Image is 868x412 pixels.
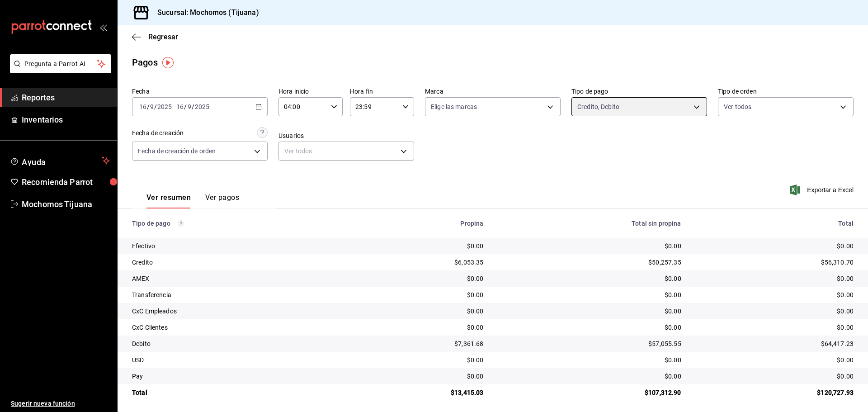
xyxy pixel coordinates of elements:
[132,339,338,348] div: Debito
[132,33,178,41] button: Regresar
[22,198,110,210] span: Mochomos Tijuana
[150,103,154,110] input: --
[498,274,681,283] div: $0.00
[425,88,561,95] label: Marca
[696,307,854,316] div: $0.00
[178,220,184,227] svg: Los pagos realizados con Pay y otras terminales son montos brutos.
[498,355,681,365] div: $0.00
[194,103,210,110] input: ----
[696,290,854,299] div: $0.00
[147,103,150,110] span: /
[350,88,414,95] label: Hora fin
[132,355,338,365] div: USD
[138,147,216,156] span: Fecha de creación de orden
[10,54,111,73] button: Pregunta a Parrot AI
[498,388,681,397] div: $107,312.90
[132,258,338,267] div: Credito
[352,388,484,397] div: $13,415.03
[162,57,174,68] img: Tooltip marker
[498,323,681,332] div: $0.00
[352,323,484,332] div: $0.00
[173,103,175,110] span: -
[132,274,338,283] div: AMEX
[498,307,681,316] div: $0.00
[132,388,338,397] div: Total
[132,290,338,299] div: Transferencia
[132,307,338,316] div: CxC Empleados
[205,193,239,208] button: Ver pagos
[6,66,111,75] a: Pregunta a Parrot AI
[352,220,484,227] div: Propina
[132,372,338,381] div: Pay
[352,274,484,283] div: $0.00
[150,7,259,18] h3: Sucursal: Mochomos (Tijuana)
[352,355,484,365] div: $0.00
[352,339,484,348] div: $7,361.68
[22,114,110,126] span: Inventarios
[132,323,338,332] div: CxC Clientes
[696,274,854,283] div: $0.00
[132,220,338,227] div: Tipo de pago
[498,242,681,251] div: $0.00
[792,185,854,195] button: Exportar a Excel
[498,372,681,381] div: $0.00
[696,323,854,332] div: $0.00
[696,339,854,348] div: $64,417.23
[157,103,172,110] input: ----
[22,155,98,166] span: Ayuda
[696,242,854,251] div: $0.00
[24,59,97,69] span: Pregunta a Parrot AI
[132,128,184,138] div: Fecha de creación
[99,24,107,31] button: open_drawer_menu
[278,142,414,161] div: Ver todos
[184,103,187,110] span: /
[154,103,157,110] span: /
[146,193,191,208] button: Ver resumen
[696,388,854,397] div: $120,727.93
[352,242,484,251] div: $0.00
[724,102,751,111] span: Ver todos
[146,193,239,208] div: navigation tabs
[132,56,158,69] div: Pagos
[431,102,477,111] span: Elige las marcas
[696,258,854,267] div: $56,310.70
[696,220,854,227] div: Total
[132,242,338,251] div: Efectivo
[22,91,110,104] span: Reportes
[278,133,414,139] label: Usuarios
[132,88,268,95] label: Fecha
[498,258,681,267] div: $50,257.35
[11,399,110,408] span: Sugerir nueva función
[148,33,178,41] span: Regresar
[571,88,707,95] label: Tipo de pago
[176,103,184,110] input: --
[696,372,854,381] div: $0.00
[352,307,484,316] div: $0.00
[498,339,681,348] div: $57,055.55
[577,102,619,111] span: Credito, Debito
[22,176,110,188] span: Recomienda Parrot
[498,220,681,227] div: Total sin propina
[139,103,147,110] input: --
[278,88,343,95] label: Hora inicio
[498,290,681,299] div: $0.00
[187,103,192,110] input: --
[352,372,484,381] div: $0.00
[696,355,854,365] div: $0.00
[718,88,854,95] label: Tipo de orden
[192,103,194,110] span: /
[352,258,484,267] div: $6,053.35
[352,290,484,299] div: $0.00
